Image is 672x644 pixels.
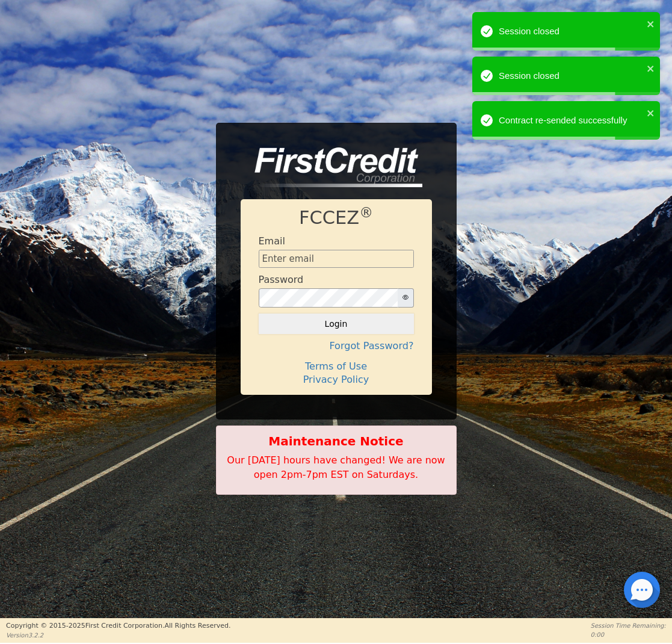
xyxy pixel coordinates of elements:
[499,69,643,83] div: Session closed
[499,114,643,128] div: Contract re-sended successfully
[647,17,655,31] button: close
[241,147,422,187] img: logo-CMu_cnol.png
[223,432,450,450] b: Maintenance Notice
[227,454,445,480] span: Our [DATE] hours have changed! We are now open 2pm-7pm EST on Saturdays.
[259,361,414,372] h4: Terms of Use
[591,621,666,630] p: Session Time Remaining:
[259,340,414,351] h4: Forgot Password?
[259,207,414,229] h1: FCCEZ
[259,235,285,247] h4: Email
[164,622,230,630] span: All Rights Reserved.
[591,630,666,639] p: 0:00
[259,374,414,385] h4: Privacy Policy
[6,621,230,631] p: Copyright © 2015- 2025 First Credit Corporation.
[259,250,414,268] input: Enter email
[259,314,414,334] button: Login
[6,631,230,640] p: Version 3.2.2
[499,25,643,39] div: Session closed
[647,106,655,120] button: close
[259,274,304,285] h4: Password
[359,205,373,220] sup: ®
[647,61,655,75] button: close
[259,288,398,308] input: password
